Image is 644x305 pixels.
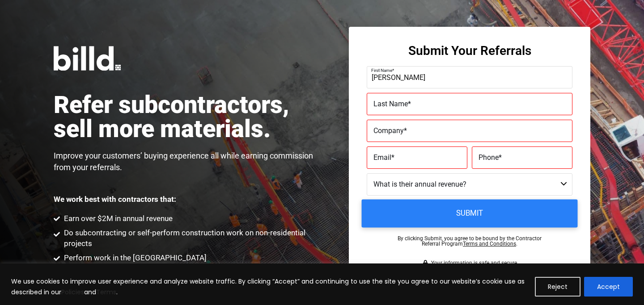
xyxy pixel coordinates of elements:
[96,288,116,297] a: Terms
[62,253,207,263] span: Perform work in the [GEOGRAPHIC_DATA]
[373,153,391,162] span: Email
[373,100,408,108] span: Last Name
[535,277,580,297] button: Reject
[479,153,499,162] span: Phone
[54,150,322,173] p: Improve your customers’ buying experience all while earning commission from your referrals.
[398,236,542,247] p: By clicking Submit, you agree to be bound by the Contractor Referral Program .
[11,276,528,297] p: We use cookies to improve user experience and analyze website traffic. By clicking “Accept” and c...
[362,200,578,228] input: Submit
[54,93,322,141] h1: Refer subcontractors, sell more materials.
[371,68,392,73] span: First Name
[408,45,531,57] h3: Submit Your Referrals
[54,196,176,203] p: We work best with contractors that:
[463,241,516,247] a: Terms and Conditions
[61,288,84,297] a: Policies
[62,228,322,249] span: Do subcontracting or self-perform construction work on non-residential projects
[584,277,633,297] button: Accept
[62,213,173,224] span: Earn over $2M in annual revenue
[429,260,517,266] span: Your information is safe and secure
[373,126,404,135] span: Company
